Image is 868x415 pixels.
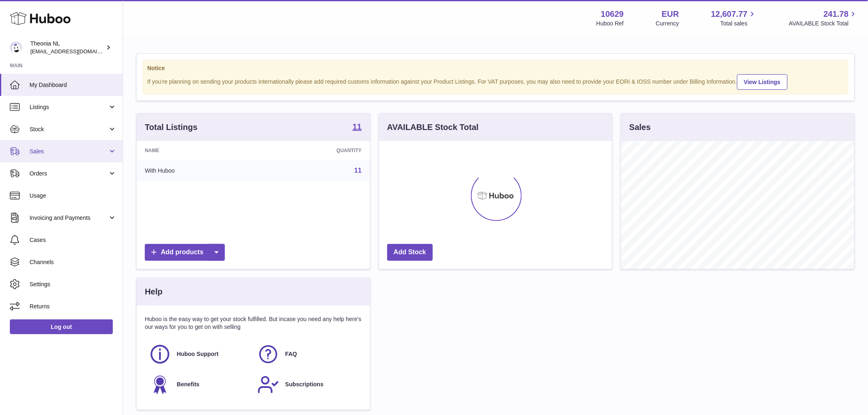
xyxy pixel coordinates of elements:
[629,122,651,133] h3: Sales
[177,350,219,358] span: Huboo Support
[30,125,108,133] span: Stock
[387,122,479,133] h3: AVAILABLE Stock Total
[30,303,116,310] span: Returns
[147,64,844,72] strong: Notice
[30,236,116,244] span: Cases
[30,40,104,55] div: Theonia NL
[354,167,362,174] a: 11
[30,81,116,89] span: My Dashboard
[137,141,260,160] th: Name
[10,319,113,334] a: Log out
[285,350,297,358] span: FAQ
[737,74,788,90] a: View Listings
[352,123,361,132] a: 11
[789,20,858,27] span: AVAILABLE Stock Total
[260,141,370,160] th: Quantity
[257,343,357,365] a: FAQ
[285,381,323,388] span: Subscriptions
[30,214,108,222] span: Invoicing and Payments
[149,374,249,396] a: Benefits
[656,20,679,27] div: Currency
[145,244,225,261] a: Add products
[30,48,121,55] span: [EMAIL_ADDRESS][DOMAIN_NAME]
[352,123,361,131] strong: 11
[824,9,849,20] span: 241.78
[30,280,116,288] span: Settings
[30,258,116,266] span: Channels
[10,41,22,54] img: info@wholesomegoods.eu
[145,122,198,133] h3: Total Listings
[30,170,108,178] span: Orders
[387,244,433,261] a: Add Stock
[30,192,116,200] span: Usage
[711,9,747,20] span: 12,607.77
[30,148,108,155] span: Sales
[30,103,108,111] span: Listings
[145,286,162,297] h3: Help
[257,374,357,396] a: Subscriptions
[149,343,249,365] a: Huboo Support
[147,73,844,90] div: If you're planning on sending your products internationally please add required customs informati...
[145,315,362,331] p: Huboo is the easy way to get your stock fulfilled. But incase you need any help here's our ways f...
[711,9,757,27] a: 12,607.77 Total sales
[137,160,260,181] td: With Huboo
[177,381,199,388] span: Benefits
[601,9,624,20] strong: 10629
[662,9,679,20] strong: EUR
[720,20,757,27] span: Total sales
[789,9,858,27] a: 241.78 AVAILABLE Stock Total
[596,20,624,27] div: Huboo Ref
